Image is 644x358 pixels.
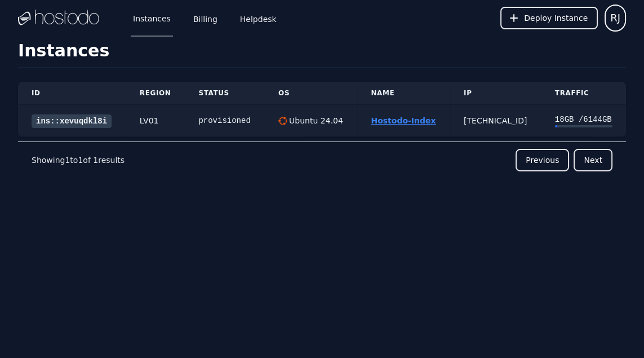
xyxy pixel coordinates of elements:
[541,82,626,105] th: Traffic
[93,156,98,165] span: 1
[78,156,83,165] span: 1
[265,82,357,105] th: OS
[610,10,620,26] span: RJ
[18,82,126,105] th: ID
[605,5,626,32] button: User menu
[450,82,541,105] th: IP
[555,114,612,125] div: 18 GB / 6144 GB
[65,156,70,165] span: 1
[185,82,265,105] th: Status
[574,149,612,171] button: Next
[18,41,626,68] h1: Instances
[287,115,343,126] div: Ubuntu 24.04
[500,7,598,29] button: Deploy Instance
[198,115,251,126] div: provisioned
[357,82,450,105] th: Name
[464,115,528,126] div: [TECHNICAL_ID]
[516,149,569,171] button: Previous
[18,142,626,178] nav: Pagination
[32,114,112,128] a: ins::xevuqdkl8i
[524,12,588,24] span: Deploy Instance
[278,117,287,125] img: Ubuntu 24.04
[371,116,436,125] a: Hostodo-Index
[18,10,99,26] img: Logo
[140,115,172,126] div: LV01
[126,82,185,105] th: Region
[32,154,125,166] p: Showing to of results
